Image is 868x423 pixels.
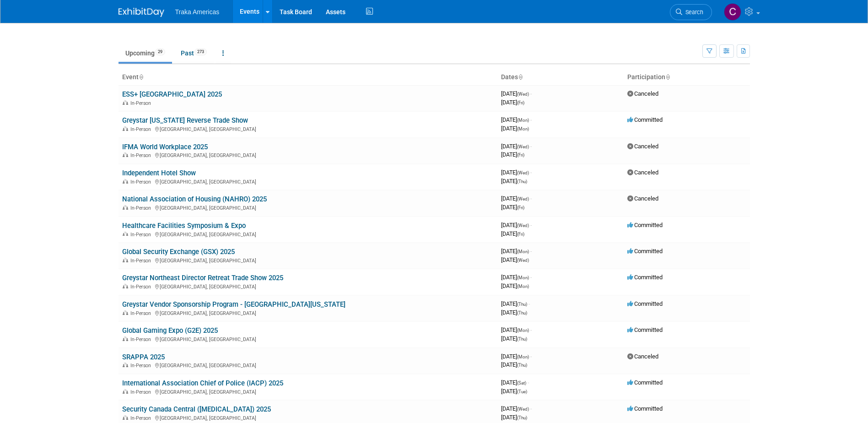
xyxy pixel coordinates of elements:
span: (Wed) [517,223,529,228]
span: (Wed) [517,92,529,97]
th: Dates [497,70,624,85]
span: (Wed) [517,170,529,175]
span: [DATE] [501,300,530,307]
span: Committed [627,248,663,255]
a: Sort by Start Date [518,73,523,81]
a: Greystar [US_STATE] Reverse Trade Show [122,116,248,125]
img: In-Person Event [123,389,128,394]
img: In-Person Event [123,126,128,131]
span: 29 [155,49,165,55]
span: [DATE] [501,414,527,421]
span: - [530,353,532,360]
span: In-Person [130,284,154,290]
div: [GEOGRAPHIC_DATA], [GEOGRAPHIC_DATA] [122,361,494,369]
span: [DATE] [501,230,524,237]
span: Canceled [627,143,658,150]
span: [DATE] [501,379,529,386]
a: Sort by Event Name [139,73,143,81]
span: [DATE] [501,99,524,106]
span: In-Person [130,126,154,132]
span: Committed [627,222,663,228]
span: Committed [627,405,663,412]
span: [DATE] [501,256,529,263]
img: In-Person Event [123,179,128,184]
span: (Fri) [517,232,524,237]
span: In-Person [130,179,154,185]
span: [DATE] [501,125,529,132]
span: Canceled [627,195,658,202]
span: In-Person [130,310,154,316]
span: In-Person [130,415,154,421]
span: [DATE] [501,143,532,150]
div: [GEOGRAPHIC_DATA], [GEOGRAPHIC_DATA] [122,256,494,264]
img: In-Person Event [123,100,128,105]
a: Healthcare Facilities Symposium & Expo [122,222,246,230]
span: [DATE] [501,405,532,412]
span: [DATE] [501,353,532,360]
span: In-Person [130,232,154,238]
a: International Association Chief of Police (IACP) 2025 [122,379,283,387]
span: (Wed) [517,258,529,263]
span: Canceled [627,90,658,97]
span: [DATE] [501,335,527,342]
span: [DATE] [501,90,532,97]
span: - [530,116,532,123]
span: - [530,274,532,281]
span: Search [682,9,703,16]
span: Canceled [627,169,658,176]
span: [DATE] [501,222,532,228]
div: [GEOGRAPHIC_DATA], [GEOGRAPHIC_DATA] [122,388,494,395]
span: (Mon) [517,275,529,280]
span: (Mon) [517,284,529,289]
span: [DATE] [501,116,532,123]
img: In-Person Event [123,336,128,341]
span: In-Person [130,389,154,395]
span: (Mon) [517,328,529,333]
span: Committed [627,326,663,333]
span: (Thu) [517,302,527,307]
span: - [530,326,532,333]
a: Upcoming29 [119,44,172,62]
img: In-Person Event [123,415,128,420]
th: Event [119,70,497,85]
span: - [530,169,532,176]
img: In-Person Event [123,310,128,315]
span: [DATE] [501,248,532,255]
span: Traka Americas [175,8,220,16]
span: [DATE] [501,326,532,333]
a: Sort by Participation Type [665,73,670,81]
a: Global Gaming Expo (G2E) 2025 [122,326,218,335]
span: - [530,222,532,228]
span: - [530,143,532,150]
img: In-Person Event [123,258,128,262]
span: [DATE] [501,204,524,211]
span: In-Person [130,152,154,158]
span: Committed [627,379,663,386]
a: Security Canada Central ([MEDICAL_DATA]) 2025 [122,405,271,413]
img: In-Person Event [123,205,128,210]
span: - [530,195,532,202]
a: Independent Hotel Show [122,169,196,177]
span: In-Person [130,205,154,211]
span: - [528,300,530,307]
span: 273 [194,49,207,55]
div: [GEOGRAPHIC_DATA], [GEOGRAPHIC_DATA] [122,204,494,211]
div: [GEOGRAPHIC_DATA], [GEOGRAPHIC_DATA] [122,335,494,342]
a: Past273 [174,44,214,62]
span: Committed [627,274,663,281]
a: IFMA World Workplace 2025 [122,143,208,151]
span: In-Person [130,100,154,106]
div: [GEOGRAPHIC_DATA], [GEOGRAPHIC_DATA] [122,125,494,132]
span: (Tue) [517,389,527,394]
span: (Fri) [517,100,524,105]
span: - [528,379,529,386]
img: In-Person Event [123,284,128,288]
a: SRAPPA 2025 [122,353,165,361]
span: (Mon) [517,118,529,123]
span: (Thu) [517,336,527,342]
span: (Thu) [517,363,527,368]
div: [GEOGRAPHIC_DATA], [GEOGRAPHIC_DATA] [122,230,494,238]
span: Committed [627,300,663,307]
div: [GEOGRAPHIC_DATA], [GEOGRAPHIC_DATA] [122,282,494,290]
span: [DATE] [501,195,532,202]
